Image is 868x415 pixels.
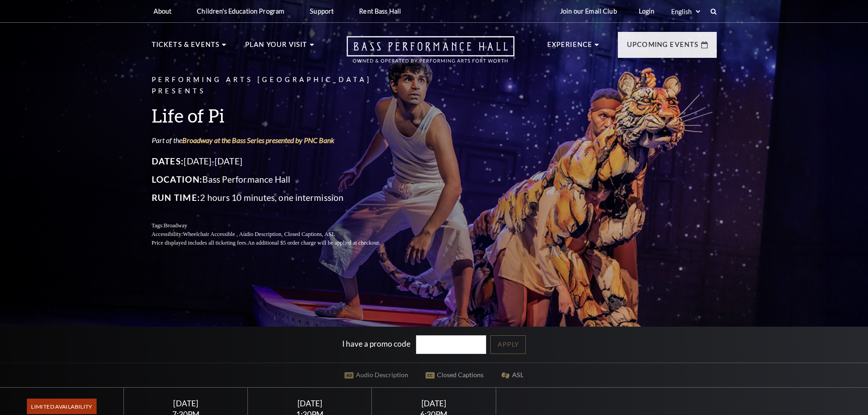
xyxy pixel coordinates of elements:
p: Children's Education Program [197,7,284,15]
span: Run Time: [152,192,200,203]
p: Price displayed includes all ticketing fees. [152,239,402,247]
p: 2 hours 10 minutes, one intermission [152,190,402,205]
p: Support [310,7,334,15]
div: [DATE] [135,399,237,408]
p: Tickets & Events [152,39,220,56]
p: Bass Performance Hall [152,172,402,187]
div: [DATE] [383,399,485,408]
span: Limited Availability [27,399,97,414]
a: Broadway at the Bass Series presented by PNC Bank [182,136,334,144]
span: An additional $5 order charge will be applied at checkout. [247,240,380,246]
p: Upcoming Events [627,39,699,56]
p: About [154,7,172,15]
p: Rent Bass Hall [359,7,401,15]
h3: Life of Pi [152,104,402,127]
p: Part of the [152,135,402,145]
p: Performing Arts [GEOGRAPHIC_DATA] Presents [152,74,402,97]
p: Accessibility: [152,230,402,239]
p: Plan Your Visit [245,39,308,56]
span: Wheelchair Accessible , Audio Description, Closed Captions, ASL [183,231,335,237]
label: I have a promo code [342,339,411,348]
p: Experience [547,39,593,56]
select: Select: [669,7,702,16]
span: Broadway [164,222,187,229]
span: Dates: [152,156,184,166]
p: Tags: [152,221,402,230]
span: Location: [152,174,203,184]
p: [DATE]-[DATE] [152,154,402,169]
div: [DATE] [259,399,361,408]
